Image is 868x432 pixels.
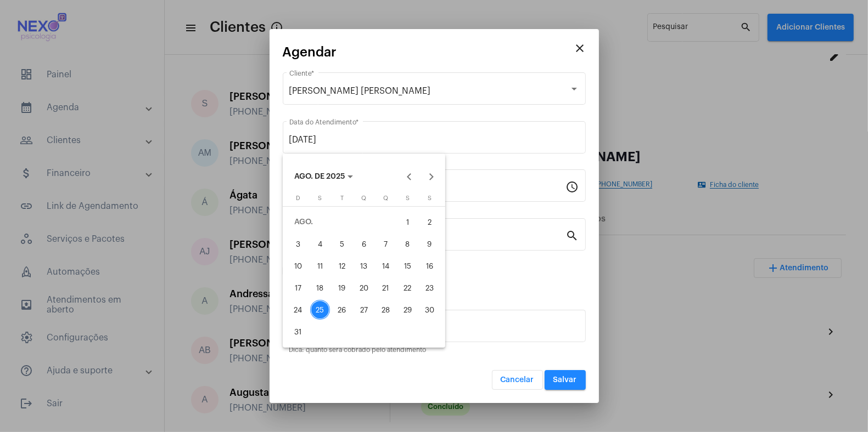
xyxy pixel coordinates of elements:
button: 26 de agosto de 2025 [331,299,353,321]
span: Q [361,195,366,201]
div: 17 [288,278,308,298]
div: 15 [398,256,418,276]
button: 2 de agosto de 2025 [419,211,441,233]
button: 6 de agosto de 2025 [353,233,375,255]
button: 20 de agosto de 2025 [353,277,375,299]
div: 18 [310,278,330,298]
div: 4 [310,234,330,254]
button: 17 de agosto de 2025 [287,277,309,299]
button: 31 de agosto de 2025 [287,321,309,343]
button: 25 de agosto de 2025 [309,299,331,321]
button: Next month [420,166,442,187]
span: S [318,195,322,201]
button: 15 de agosto de 2025 [397,255,419,277]
div: 6 [354,234,374,254]
button: 18 de agosto de 2025 [309,277,331,299]
div: 11 [310,256,330,276]
div: 24 [288,300,308,320]
div: 13 [354,256,374,276]
div: 2 [420,212,440,232]
button: 23 de agosto de 2025 [419,277,441,299]
button: 22 de agosto de 2025 [397,277,419,299]
button: 24 de agosto de 2025 [287,299,309,321]
button: 21 de agosto de 2025 [375,277,397,299]
div: 7 [376,234,396,254]
button: 19 de agosto de 2025 [331,277,353,299]
div: 19 [332,278,352,298]
div: 28 [376,300,396,320]
button: 9 de agosto de 2025 [419,233,441,255]
div: 20 [354,278,374,298]
button: 10 de agosto de 2025 [287,255,309,277]
span: S [406,195,410,201]
button: 16 de agosto de 2025 [419,255,441,277]
button: 13 de agosto de 2025 [353,255,375,277]
div: 22 [398,278,418,298]
div: 30 [420,300,440,320]
button: 12 de agosto de 2025 [331,255,353,277]
button: 29 de agosto de 2025 [397,299,419,321]
div: 14 [376,256,396,276]
div: 23 [420,278,440,298]
div: 8 [398,234,418,254]
span: Q [383,195,388,201]
button: 28 de agosto de 2025 [375,299,397,321]
div: 21 [376,278,396,298]
span: T [340,195,344,201]
button: 30 de agosto de 2025 [419,299,441,321]
button: 14 de agosto de 2025 [375,255,397,277]
button: Choose month and year [285,166,362,187]
div: 16 [420,256,440,276]
span: D [296,195,300,201]
span: AGO. DE 2025 [294,173,345,180]
div: 12 [332,256,352,276]
div: 26 [332,300,352,320]
button: 8 de agosto de 2025 [397,233,419,255]
div: 31 [288,322,308,342]
span: S [428,195,432,201]
div: 27 [354,300,374,320]
div: 9 [420,234,440,254]
button: 27 de agosto de 2025 [353,299,375,321]
button: 5 de agosto de 2025 [331,233,353,255]
div: 29 [398,300,418,320]
div: 5 [332,234,352,254]
button: 7 de agosto de 2025 [375,233,397,255]
button: 4 de agosto de 2025 [309,233,331,255]
td: AGO. [287,211,397,233]
div: 3 [288,234,308,254]
button: Previous month [398,166,420,187]
div: 25 [310,300,330,320]
div: 1 [398,212,418,232]
button: 1 de agosto de 2025 [397,211,419,233]
div: 10 [288,256,308,276]
button: 11 de agosto de 2025 [309,255,331,277]
button: 3 de agosto de 2025 [287,233,309,255]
